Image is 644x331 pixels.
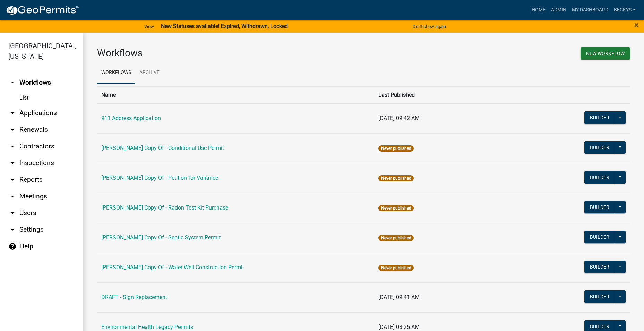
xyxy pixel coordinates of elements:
a: [PERSON_NAME] Copy Of - Conditional Use Permit [101,145,224,151]
i: arrow_drop_down [8,142,17,151]
a: Workflows [97,62,135,84]
a: Admin [548,3,569,17]
i: arrow_drop_down [8,109,17,117]
a: [PERSON_NAME] Copy Of - Water Well Construction Permit [101,264,244,271]
button: New Workflow [581,47,630,60]
span: Never published [378,235,413,241]
a: Archive [135,62,164,84]
i: arrow_drop_down [8,226,17,234]
button: Builder [584,261,615,273]
span: [DATE] 09:42 AM [378,115,420,121]
button: Builder [584,111,615,124]
a: [PERSON_NAME] Copy Of - Septic System Permit [101,234,221,241]
button: Close [634,21,639,29]
span: [DATE] 09:41 AM [378,294,420,300]
th: Last Published [374,86,538,103]
i: arrow_drop_down [8,159,17,167]
span: Never published [378,145,413,152]
i: arrow_drop_down [8,126,17,134]
span: Never published [378,205,413,211]
span: Never published [378,175,413,181]
i: help [8,242,17,251]
a: beckys [611,3,638,17]
button: Don't show again [410,21,449,32]
a: My Dashboard [569,3,611,17]
span: Never published [378,265,413,271]
a: DRAFT - Sign Replacement [101,294,167,300]
a: View [141,21,157,32]
strong: New Statuses available! Expired, Withdrawn, Locked [161,23,288,29]
h3: Workflows [97,47,359,59]
button: Builder [584,231,615,243]
a: [PERSON_NAME] Copy Of - Radon Test Kit Purchase [101,204,228,211]
i: arrow_drop_up [8,78,17,87]
th: Name [97,86,374,103]
a: Home [529,3,548,17]
i: arrow_drop_down [8,176,17,184]
span: [DATE] 08:25 AM [378,324,420,330]
button: Builder [584,290,615,303]
i: arrow_drop_down [8,192,17,201]
a: Environmental Health Legacy Permits [101,324,193,330]
a: 911 Address Application [101,115,161,121]
a: [PERSON_NAME] Copy Of - Petition for Variance [101,175,218,181]
button: Builder [584,201,615,213]
button: Builder [584,171,615,184]
i: arrow_drop_down [8,209,17,217]
span: × [634,20,639,30]
button: Builder [584,141,615,154]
